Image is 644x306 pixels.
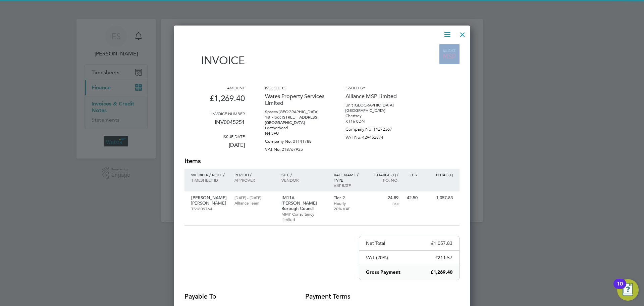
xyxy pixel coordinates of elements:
[345,119,406,124] p: KT16 0DN
[431,269,452,276] p: £1,269.40
[184,90,245,111] p: £1,269.40
[191,201,228,206] p: [PERSON_NAME]
[281,177,327,183] p: Vendor
[345,90,406,102] p: Alliance MSP Limited
[191,177,228,183] p: Timesheet ID
[305,292,366,301] h2: Payment terms
[617,284,623,293] div: 10
[265,125,325,131] p: Leatherhead
[184,157,460,166] h2: Items
[265,115,325,120] p: 1st Floor, [STREET_ADDRESS]
[369,172,398,177] p: Charge (£) /
[345,85,406,90] h3: Issued by
[234,200,274,206] p: Alliance Team
[184,54,245,67] h1: Invoice
[369,177,398,183] p: Po. No.
[424,195,453,201] p: 1,057.83
[234,177,274,183] p: Approver
[184,134,245,139] h3: Issue date
[281,211,327,222] p: MMP Consultancy Limited
[405,195,418,201] p: 42.50
[184,139,245,157] p: [DATE]
[265,120,325,125] p: [GEOGRAPHIC_DATA]
[366,269,400,276] p: Gross Payment
[617,279,639,301] button: Open Resource Center, 10 new notifications
[265,90,325,109] p: Wates Property Services Limited
[265,131,325,136] p: N4 3FU
[234,195,274,200] p: [DATE] - [DATE]
[191,206,228,211] p: TS1809764
[334,172,363,183] p: Rate name / type
[405,172,418,177] p: QTY
[184,111,245,116] h3: Invoice number
[334,183,363,188] p: VAT rate
[369,195,398,201] p: 24.89
[435,255,452,261] p: £211.57
[191,172,228,177] p: Worker / Role /
[431,240,452,246] p: £1,057.83
[184,116,245,134] p: INV0045251
[184,85,245,90] h3: Amount
[345,102,406,108] p: Unit [GEOGRAPHIC_DATA]
[424,172,453,177] p: Total (£)
[281,195,327,211] p: IM11A - [PERSON_NAME] Borough Council
[281,172,327,177] p: Site /
[345,124,406,132] p: Company No: 14272367
[265,136,325,144] p: Company No: 01141788
[265,144,325,152] p: VAT No: 218767925
[265,85,325,90] h3: Issued to
[234,172,274,177] p: Period /
[334,206,363,211] p: 20% VAT
[334,195,363,201] p: Tier 2
[345,113,406,119] p: Chertsey
[265,109,325,115] p: Spaces [GEOGRAPHIC_DATA]
[345,132,406,140] p: VAT No: 429452874
[369,201,398,206] p: n/a
[366,255,388,261] p: VAT (20%)
[345,108,406,113] p: [GEOGRAPHIC_DATA]
[184,292,285,301] h2: Payable to
[439,44,460,64] img: alliancemsp-logo-remittance.png
[366,240,385,246] p: Net Total
[334,201,363,206] p: Hourly
[191,195,228,201] p: [PERSON_NAME]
